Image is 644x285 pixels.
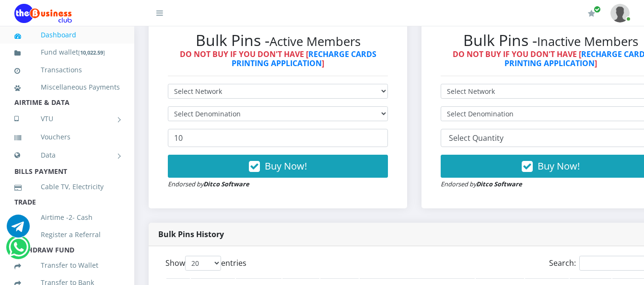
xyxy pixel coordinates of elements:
a: Cable TV, Electricity [14,176,120,198]
h2: Bulk Pins - [168,31,388,49]
a: Transactions [14,59,120,81]
a: Vouchers [14,126,120,148]
label: Show entries [165,256,246,271]
a: Fund wallet[10,022.59] [14,41,120,64]
span: Buy Now! [538,160,580,172]
b: 10,022.59 [80,49,103,56]
i: Renew/Upgrade Subscription [588,10,595,17]
a: RECHARGE CARDS PRINTING APPLICATION [232,49,376,68]
small: Inactive Members [537,33,638,50]
small: Endorsed by [441,180,522,188]
a: Register a Referral [14,224,120,246]
strong: DO NOT BUY IF YOU DON'T HAVE [ ] [180,49,376,68]
strong: Ditco Software [476,180,522,188]
input: Enter Quantity [168,129,388,147]
a: Miscellaneous Payments [14,76,120,98]
small: [ ] [78,49,105,56]
strong: Bulk Pins History [158,229,224,239]
button: Buy Now! [168,155,388,178]
select: Showentries [185,256,221,271]
img: Logo [14,4,72,23]
small: Endorsed by [168,180,249,188]
span: Renew/Upgrade Subscription [594,6,601,13]
small: Active Members [269,33,361,50]
a: Transfer to Wallet [14,254,120,276]
a: Dashboard [14,24,120,46]
a: VTU [14,107,120,131]
a: Chat for support [7,222,30,238]
strong: Ditco Software [203,180,249,188]
a: Chat for support [9,243,28,259]
a: Airtime -2- Cash [14,206,120,228]
img: User [610,4,630,23]
a: Data [14,143,120,167]
span: Buy Now! [265,160,307,172]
